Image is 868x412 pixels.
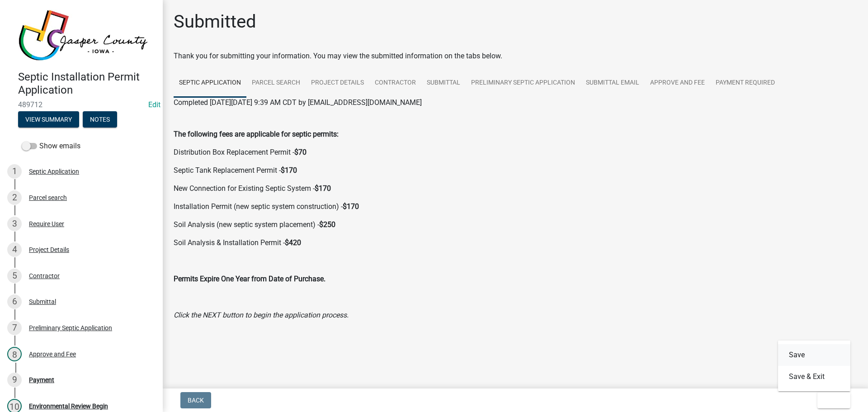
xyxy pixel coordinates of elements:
[285,238,301,247] strong: $420
[18,111,79,128] button: View Summary
[369,69,421,98] a: Contractor
[645,69,710,98] a: Approve and Fee
[29,403,108,409] div: Environmental Review Begin
[188,397,204,404] span: Back
[174,51,857,62] div: Thank you for submitting your information. You may view the submitted information on the tabs below.
[18,116,79,123] wm-modal-confirm: Summary
[174,311,349,319] i: Click the NEXT button to begin the application process.
[29,221,64,227] div: Require User
[281,166,297,175] strong: $170
[29,351,76,357] div: Approve and Fee
[174,69,246,98] a: Septic Application
[174,147,857,158] p: Distribution Box Replacement Permit -
[174,98,422,107] span: Completed [DATE][DATE] 9:39 AM CDT by [EMAIL_ADDRESS][DOMAIN_NAME]
[174,130,339,138] strong: The following fees are applicable for septic permits:
[18,9,148,61] img: Jasper County, Iowa
[7,347,22,361] div: 8
[466,69,580,98] a: Preliminary Septic Application
[83,116,117,123] wm-modal-confirm: Notes
[7,269,22,283] div: 5
[246,69,306,98] a: Parcel search
[7,164,22,179] div: 1
[343,202,359,211] strong: $170
[180,392,211,408] button: Back
[174,201,857,212] p: Installation Permit (new septic system construction) -
[29,273,60,279] div: Contractor
[825,397,838,404] span: Exit
[174,11,256,33] h1: Submitted
[778,341,850,391] div: Exit
[778,366,850,388] button: Save & Exit
[174,275,325,283] strong: Permits Expire One Year from Date of Purchase.
[7,373,22,387] div: 9
[18,100,145,109] span: 489712
[22,141,80,152] label: Show emails
[580,69,645,98] a: Submittal Email
[7,294,22,309] div: 6
[29,377,54,383] div: Payment
[817,392,850,408] button: Exit
[315,184,331,193] strong: $170
[29,325,112,331] div: Preliminary Septic Application
[778,344,850,366] button: Save
[7,190,22,205] div: 2
[421,69,466,98] a: Submittal
[29,194,67,201] div: Parcel search
[7,217,22,231] div: 3
[174,219,857,230] p: Soil Analysis (new septic system placement) -
[18,71,156,97] h4: Septic Installation Permit Application
[710,69,780,98] a: Payment Required
[148,100,160,109] wm-modal-confirm: Edit Application Number
[7,321,22,335] div: 7
[148,100,160,109] a: Edit
[174,165,857,176] p: Septic Tank Replacement Permit -
[174,237,857,248] p: Soil Analysis & Installation Permit -
[7,242,22,257] div: 4
[306,69,369,98] a: Project Details
[29,168,79,175] div: Septic Application
[319,220,335,229] strong: $250
[29,298,56,305] div: Submittal
[294,148,307,156] strong: $70
[29,246,69,253] div: Project Details
[174,183,857,194] p: New Connection for Existing Septic System -
[83,111,117,128] button: Notes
